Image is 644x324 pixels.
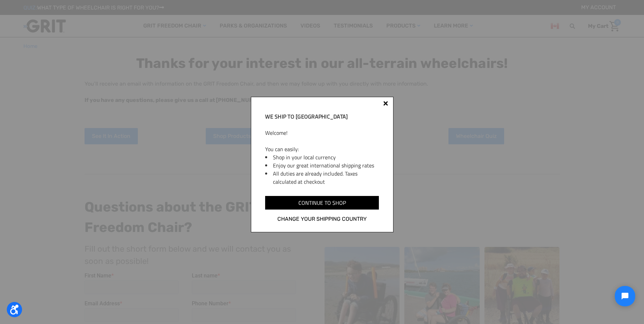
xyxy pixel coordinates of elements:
p: You can easily: [265,145,379,153]
li: Shop in your local currency [273,153,379,161]
li: Enjoy our great international shipping rates [273,161,379,169]
a: Change your shipping country [265,215,379,223]
span: Phone Number [107,28,144,34]
iframe: Tidio Chat [609,280,641,312]
input: Continue to shop [265,196,379,210]
li: All duties are already included. Taxes calculated at checkout [273,169,379,186]
p: Welcome! [265,129,379,137]
h2: We ship to [GEOGRAPHIC_DATA] [265,112,379,121]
